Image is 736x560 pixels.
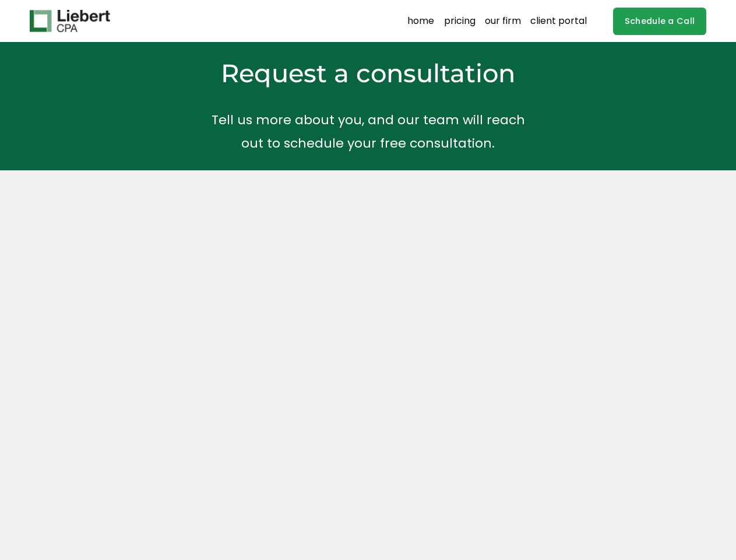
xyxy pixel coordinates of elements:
[485,12,521,30] a: our firm
[143,108,593,155] p: Tell us more about you, and our team will reach out to schedule your free consultation.
[407,12,434,30] a: home
[143,57,593,90] h2: Request a consultation
[613,8,707,35] a: Schedule a Call
[530,12,587,30] a: client portal
[444,12,476,30] a: pricing
[30,10,110,32] img: Liebert CPA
